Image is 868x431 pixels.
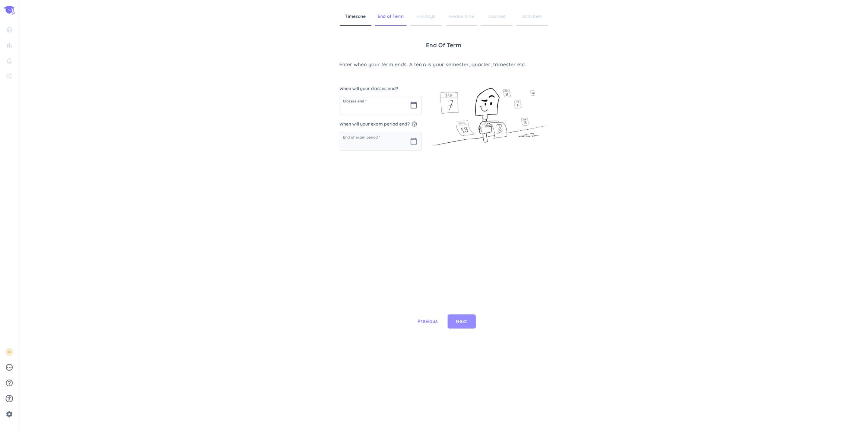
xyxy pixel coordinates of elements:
[516,7,548,26] span: Activities
[340,120,422,128] span: When will your exam period end?
[3,408,16,420] a: settings
[410,7,442,26] span: Holidays
[456,318,467,325] span: Next
[446,7,477,26] span: Awake time
[5,363,13,371] i: pending
[448,314,476,329] button: Next
[481,7,513,26] span: Courses
[426,41,461,50] span: End of Term
[340,61,548,69] span: Enter when your term ends. A term is your semester, quarter, trimester etc.
[412,121,418,127] i: help_outline
[418,318,438,325] span: Previous
[340,7,371,26] span: Timezone
[6,411,13,418] i: settings
[5,379,13,387] i: help_outline
[412,314,444,329] button: Previous
[340,85,422,92] span: When will your classes end?
[375,7,407,26] span: End of Term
